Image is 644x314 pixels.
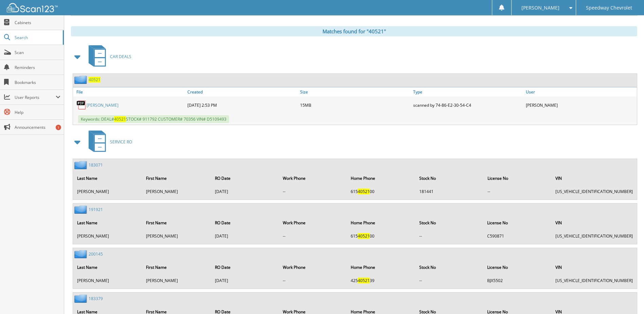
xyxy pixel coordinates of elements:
span: User Reports [15,94,56,100]
div: 1 [56,125,61,130]
th: RO Date [211,171,279,185]
th: Last Name [74,216,142,230]
td: [PERSON_NAME] [74,275,142,286]
span: Reminders [15,65,60,70]
th: Home Phone [347,171,415,185]
td: -- [279,230,347,242]
a: 191921 [89,207,103,212]
span: Cabinets [15,20,60,25]
span: Speedway Chevrolet [586,6,632,10]
span: Bookmarks [15,80,60,85]
span: 40521 [114,116,126,122]
th: VIN [552,260,636,274]
th: Stock No [416,216,483,230]
th: License No [484,216,551,230]
th: Last Name [74,260,142,274]
a: Type [411,87,524,97]
div: scanned by 74-86-E2-30-54-C4 [411,98,524,112]
img: scan123-logo-white.svg [7,3,58,12]
span: Search [15,35,59,40]
td: -- [484,186,551,197]
img: folder2.png [74,250,89,258]
td: [DATE] [211,230,279,242]
span: 40521 [358,233,370,239]
div: 15MB [298,98,411,112]
th: License No [484,260,551,274]
span: 40521 [358,278,370,283]
a: Created [186,87,298,97]
th: First Name [143,216,211,230]
td: [DATE] [211,186,279,197]
span: Announcements [15,124,60,130]
td: 181441 [416,186,483,197]
span: SERVICE RO [110,139,132,145]
span: Keywords: DEAL# STOCK# 911792 CUSTOMER# 70356 VIN# D5109493 [78,115,229,123]
td: [US_VEHICLE_IDENTIFICATION_NUMBER] [552,186,636,197]
a: [PERSON_NAME] [87,102,118,108]
a: 183379 [89,296,103,301]
td: C590871 [484,230,551,242]
td: -- [416,230,483,242]
div: [PERSON_NAME] [524,98,637,112]
a: File [73,87,186,97]
td: [US_VEHICLE_IDENTIFICATION_NUMBER] [552,230,636,242]
a: Size [298,87,411,97]
th: VIN [552,216,636,230]
th: Last Name [74,171,142,185]
th: Home Phone [347,216,415,230]
div: [DATE] 2:53 PM [186,98,298,112]
a: CAR DEALS [85,43,131,70]
a: SERVICE RO [85,128,132,155]
th: Work Phone [279,260,347,274]
th: First Name [143,171,211,185]
td: [PERSON_NAME] [143,230,211,242]
td: [US_VEHICLE_IDENTIFICATION_NUMBER] [552,275,636,286]
th: RO Date [211,216,279,230]
th: VIN [552,171,636,185]
td: [PERSON_NAME] [74,230,142,242]
img: folder2.png [74,161,89,169]
td: [PERSON_NAME] [143,275,211,286]
td: [PERSON_NAME] [143,186,211,197]
span: Scan [15,50,60,55]
th: First Name [143,260,211,274]
span: [PERSON_NAME] [521,6,559,10]
a: 183071 [89,162,103,168]
td: 615 00 [347,230,415,242]
img: folder2.png [74,205,89,214]
span: 40521 [358,189,370,194]
td: -- [279,186,347,197]
span: CAR DEALS [110,54,131,59]
img: PDF.png [76,100,87,110]
a: 200145 [89,251,103,257]
span: Help [15,109,60,115]
th: Work Phone [279,171,347,185]
iframe: Chat Widget [610,281,644,314]
td: [DATE] [211,275,279,286]
td: -- [416,275,483,286]
th: Work Phone [279,216,347,230]
a: User [524,87,637,97]
th: Stock No [416,171,483,185]
td: 425 39 [347,275,415,286]
img: folder2.png [74,75,89,84]
td: BJX5502 [484,275,551,286]
th: License No [484,171,551,185]
img: folder2.png [74,294,89,303]
th: Stock No [416,260,483,274]
td: 615 00 [347,186,415,197]
td: -- [279,275,347,286]
a: 40521 [89,77,100,83]
th: RO Date [211,260,279,274]
div: Matches found for "40521" [71,26,637,36]
td: [PERSON_NAME] [74,186,142,197]
th: Home Phone [347,260,415,274]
